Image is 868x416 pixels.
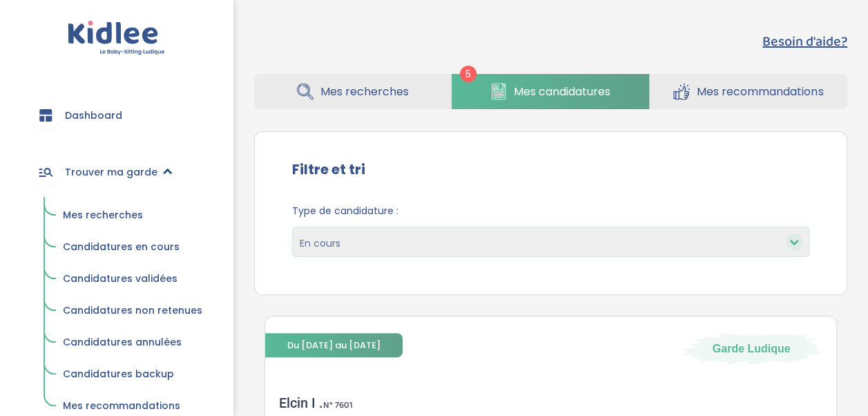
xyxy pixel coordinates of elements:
[65,165,157,180] span: Trouver ma garde
[63,303,202,317] span: Candidatures non retenues
[514,83,610,100] span: Mes candidatures
[53,330,212,356] a: Candidatures annulées
[21,91,212,140] a: Dashboard
[713,341,791,356] span: Garde Ludique
[63,272,177,285] span: Candidatures validées
[320,83,409,100] span: Mes recherches
[63,399,180,413] span: Mes recommandations
[53,234,212,261] a: Candidatures en cours
[53,202,212,229] a: Mes recherches
[650,74,847,109] a: Mes recommandations
[323,398,353,413] span: N° 7601
[63,335,182,349] span: Candidatures annulées
[292,159,365,180] label: Filtre et tri
[254,74,451,109] a: Mes recherches
[279,395,507,411] div: Elcin I .
[292,204,809,218] span: Type de candidature :
[697,83,823,100] span: Mes recommandations
[63,367,174,381] span: Candidatures backup
[53,361,212,388] a: Candidatures backup
[53,266,212,292] a: Candidatures validées
[460,66,476,82] span: 5
[21,147,212,197] a: Trouver ma garde
[762,31,847,52] button: Besoin d'aide?
[265,333,403,357] span: Du [DATE] au [DATE]
[65,108,122,123] span: Dashboard
[68,21,165,56] img: logo.svg
[63,208,143,222] span: Mes recherches
[452,74,648,109] a: Mes candidatures
[63,240,180,254] span: Candidatures en cours
[53,298,212,324] a: Candidatures non retenues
